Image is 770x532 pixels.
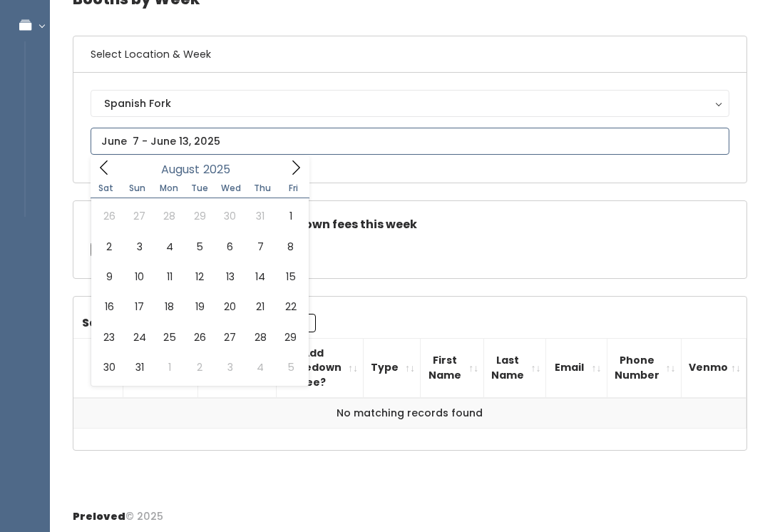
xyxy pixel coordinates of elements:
span: July 30, 2025 [215,201,245,231]
span: August 14, 2025 [245,262,275,292]
span: August 15, 2025 [275,262,305,292]
span: August 24, 2025 [124,322,154,352]
span: August 6, 2025 [215,232,245,262]
span: Fri [278,184,309,193]
span: August 29, 2025 [275,322,305,352]
span: August [161,164,200,175]
span: August 26, 2025 [185,322,215,352]
span: September 1, 2025 [155,352,185,382]
span: August 20, 2025 [215,292,245,322]
th: Email: activate to sort column ascending [546,338,607,397]
span: August 8, 2025 [275,232,305,262]
td: No matching records found [73,398,746,429]
span: Mon [153,184,185,193]
label: Search: [82,314,316,332]
button: Spanish Fork [91,90,729,117]
th: Add Takedown Fee?: activate to sort column ascending [277,338,364,397]
span: August 4, 2025 [155,232,185,262]
span: Wed [215,184,247,193]
span: Tue [184,184,215,193]
span: July 26, 2025 [94,201,124,231]
span: August 25, 2025 [155,322,185,352]
th: Last Name: activate to sort column ascending [484,338,546,397]
span: August 18, 2025 [155,292,185,322]
input: Year [200,160,242,178]
th: #: activate to sort column descending [73,338,123,397]
span: August 22, 2025 [275,292,305,322]
div: © 2025 [73,498,163,524]
span: August 28, 2025 [245,322,275,352]
span: August 21, 2025 [245,292,275,322]
span: August 27, 2025 [215,322,245,352]
span: August 7, 2025 [245,232,275,262]
th: First Name: activate to sort column ascending [421,338,484,397]
div: Spanish Fork [104,96,716,111]
span: August 31, 2025 [124,352,154,382]
span: August 30, 2025 [94,352,124,382]
span: August 17, 2025 [124,292,154,322]
span: July 29, 2025 [185,201,215,231]
th: Type: activate to sort column ascending [364,338,421,397]
span: Sun [122,184,153,193]
span: August 1, 2025 [275,201,305,231]
span: August 5, 2025 [185,232,215,262]
span: September 4, 2025 [245,352,275,382]
h5: Check this box if there are no takedown fees this week [91,218,729,231]
th: Venmo: activate to sort column ascending [681,338,746,397]
h6: Select Location & Week [73,36,746,73]
span: August 2, 2025 [94,232,124,262]
span: July 27, 2025 [124,201,154,231]
span: August 11, 2025 [155,262,185,292]
span: August 19, 2025 [185,292,215,322]
span: September 3, 2025 [215,352,245,382]
span: August 13, 2025 [215,262,245,292]
span: August 12, 2025 [185,262,215,292]
input: June 7 - June 13, 2025 [91,128,729,155]
span: August 23, 2025 [94,322,124,352]
span: September 2, 2025 [185,352,215,382]
span: July 31, 2025 [245,201,275,231]
span: Thu [247,184,278,193]
th: Phone Number: activate to sort column ascending [607,338,681,397]
span: Sat [91,184,122,193]
span: September 5, 2025 [275,352,305,382]
span: August 9, 2025 [94,262,124,292]
span: August 3, 2025 [124,232,154,262]
span: Preloved [73,509,125,523]
span: August 16, 2025 [94,292,124,322]
span: August 10, 2025 [124,262,154,292]
span: July 28, 2025 [155,201,185,231]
